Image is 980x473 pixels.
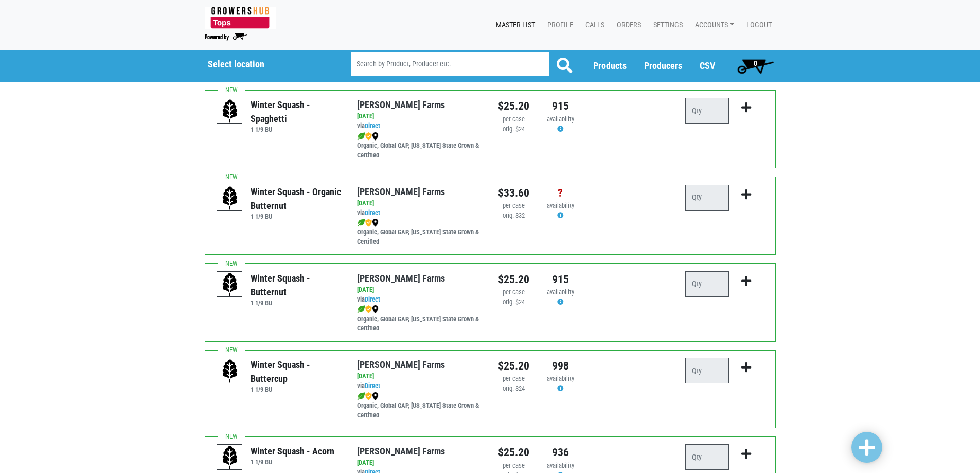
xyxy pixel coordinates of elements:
[498,384,529,394] div: orig. $24
[547,462,574,469] span: availability
[593,60,627,71] a: Products
[498,461,529,471] div: per case
[488,15,539,35] a: Master List
[357,285,482,295] div: [DATE]
[208,59,325,70] h5: Select location
[217,445,243,470] img: placeholder-variety-43d6402dacf2d531de610a020419775a.svg
[372,132,379,141] img: map_marker-0e94453035b3232a4d21701695807de9.png
[498,211,529,221] div: orig. $32
[577,15,609,35] a: Calls
[357,121,482,131] div: via
[251,458,334,466] h6: 1 1/9 BU
[365,209,380,217] a: Direct
[545,358,576,374] div: 998
[685,271,729,297] input: Qty
[498,374,529,384] div: per case
[687,15,738,35] a: Accounts
[498,125,529,134] div: orig. $24
[547,375,574,382] span: availability
[498,271,529,288] div: $25.20
[685,358,729,383] input: Qty
[357,199,482,208] div: [DATE]
[754,59,757,67] span: 0
[351,52,549,76] input: Search by Product, Producer etc.
[217,185,243,211] img: placeholder-variety-43d6402dacf2d531de610a020419775a.svg
[251,271,342,299] div: Winter Squash - Butternut
[498,288,529,297] div: per case
[498,185,529,201] div: $33.60
[251,386,342,393] h6: 1 1/9 BU
[357,305,365,313] img: leaf-e5c59151409436ccce96b2ca1b28e03c.png
[609,15,645,35] a: Orders
[645,15,687,35] a: Settings
[372,392,379,400] img: map_marker-0e94453035b3232a4d21701695807de9.png
[357,218,482,247] div: Organic, Global GAP, [US_STATE] State Grown & Certified
[644,60,682,71] a: Producers
[357,392,365,400] img: leaf-e5c59151409436ccce96b2ca1b28e03c.png
[357,99,445,110] a: [PERSON_NAME] Farms
[357,132,365,141] img: leaf-e5c59151409436ccce96b2ca1b28e03c.png
[205,7,276,29] img: 279edf242af8f9d49a69d9d2afa010fb.png
[217,272,243,297] img: placeholder-variety-43d6402dacf2d531de610a020419775a.svg
[365,382,380,390] a: Direct
[547,115,574,123] span: availability
[357,446,445,457] a: [PERSON_NAME] Farms
[357,391,482,421] div: Organic, Global GAP, [US_STATE] State Grown & Certified
[372,219,379,227] img: map_marker-0e94453035b3232a4d21701695807de9.png
[738,15,776,35] a: Logout
[251,185,342,213] div: Winter Squash - Organic Butternut
[251,213,342,220] h6: 1 1/9 BU
[372,305,379,313] img: map_marker-0e94453035b3232a4d21701695807de9.png
[365,305,372,313] img: safety-e55c860ca8c00a9c171001a62a92dabd.png
[547,288,574,296] span: availability
[205,33,247,41] img: Powered by Big Wheelbarrow
[357,305,482,334] div: Organic, Global GAP, [US_STATE] State Grown & Certified
[357,359,445,370] a: [PERSON_NAME] Farms
[357,458,482,468] div: [DATE]
[685,185,729,211] input: Qty
[547,202,574,209] span: availability
[251,358,342,386] div: Winter Squash - Buttercup
[545,271,576,288] div: 915
[365,219,372,227] img: safety-e55c860ca8c00a9c171001a62a92dabd.png
[685,98,729,124] input: Qty
[217,98,243,124] img: placeholder-variety-43d6402dacf2d531de610a020419775a.svg
[357,273,445,284] a: [PERSON_NAME] Farms
[365,122,380,130] a: Direct
[357,381,482,391] div: via
[685,444,729,470] input: Qty
[357,219,365,227] img: leaf-e5c59151409436ccce96b2ca1b28e03c.png
[251,444,334,458] div: Winter Squash - Acorn
[357,372,482,381] div: [DATE]
[498,297,529,307] div: orig. $24
[357,131,482,161] div: Organic, Global GAP, [US_STATE] State Grown & Certified
[365,392,372,400] img: safety-e55c860ca8c00a9c171001a62a92dabd.png
[357,208,482,218] div: via
[545,185,576,201] div: ?
[365,295,380,303] a: Direct
[217,358,243,384] img: placeholder-variety-43d6402dacf2d531de610a020419775a.svg
[545,98,576,114] div: 915
[251,98,342,126] div: Winter Squash - Spaghetti
[733,56,778,76] a: 0
[357,112,482,121] div: [DATE]
[498,115,529,125] div: per case
[357,186,445,197] a: [PERSON_NAME] Farms
[498,98,529,114] div: $25.20
[539,15,577,35] a: Profile
[545,444,576,461] div: 936
[365,132,372,141] img: safety-e55c860ca8c00a9c171001a62a92dabd.png
[251,299,342,307] h6: 1 1/9 BU
[357,295,482,305] div: via
[498,444,529,461] div: $25.20
[498,358,529,374] div: $25.20
[700,60,715,71] a: CSV
[251,126,342,133] h6: 1 1/9 BU
[498,201,529,211] div: per case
